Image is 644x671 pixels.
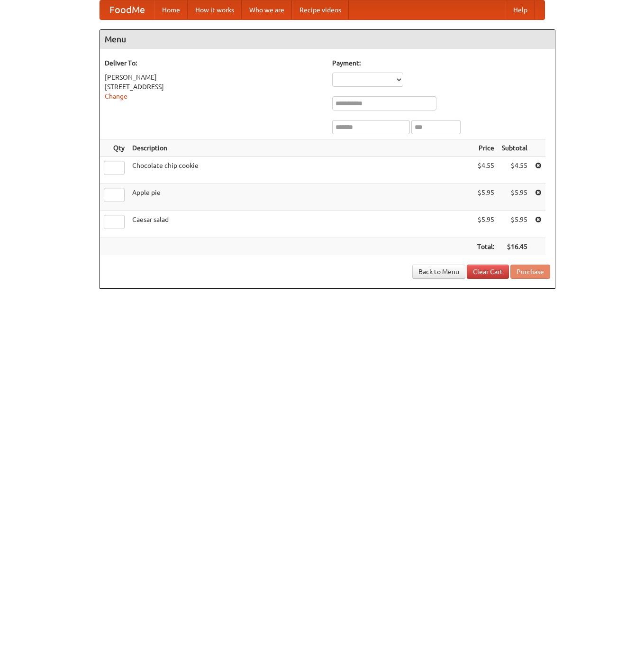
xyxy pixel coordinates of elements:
[242,0,292,19] a: Who we are
[473,139,498,157] th: Price
[105,92,127,100] a: Change
[498,139,531,157] th: Subtotal
[467,265,509,279] a: Clear Cart
[100,139,128,157] th: Qty
[128,211,473,238] td: Caesar salad
[473,211,498,238] td: $5.95
[100,30,555,49] h4: Menu
[105,73,323,82] div: [PERSON_NAME]
[100,0,154,19] a: FoodMe
[292,0,349,19] a: Recipe videos
[473,184,498,211] td: $5.95
[498,157,531,184] td: $4.55
[154,0,188,19] a: Home
[473,157,498,184] td: $4.55
[498,211,531,238] td: $5.95
[473,238,498,256] th: Total:
[128,157,473,184] td: Chocolate chip cookie
[506,0,535,19] a: Help
[105,58,323,68] h5: Deliver To:
[188,0,242,19] a: How it works
[128,139,473,157] th: Description
[498,184,531,211] td: $5.95
[510,265,550,279] button: Purchase
[105,82,323,92] div: [STREET_ADDRESS]
[498,238,531,256] th: $16.45
[128,184,473,211] td: Apple pie
[412,265,465,279] a: Back to Menu
[332,58,550,68] h5: Payment:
